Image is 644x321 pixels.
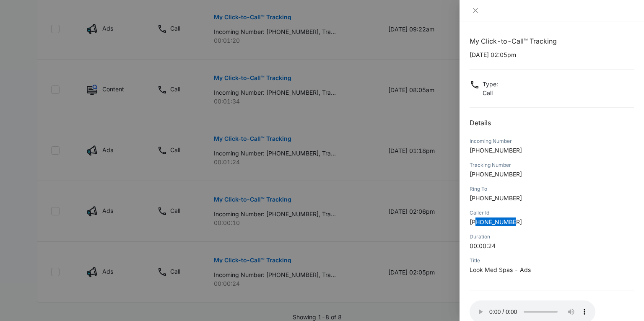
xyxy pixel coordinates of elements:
div: Caller Id [470,209,634,217]
span: [PHONE_NUMBER] [470,218,522,225]
span: 00:00:24 [470,242,496,249]
p: Type : [483,80,498,88]
h2: Details [470,118,634,128]
span: [PHONE_NUMBER] [470,194,522,202]
p: [DATE] 02:05pm [470,50,634,59]
span: [PHONE_NUMBER] [470,147,522,154]
div: Title [470,257,634,264]
span: close [472,7,479,14]
div: Duration [470,233,634,241]
div: Tracking Number [470,161,634,169]
button: Close [470,7,481,14]
p: Call [483,88,498,97]
div: Ring To [470,185,634,193]
span: Look Med Spas - Ads [470,266,531,273]
div: Incoming Number [470,137,634,145]
span: [PHONE_NUMBER] [470,171,522,178]
h1: My Click-to-Call™ Tracking [470,36,634,46]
